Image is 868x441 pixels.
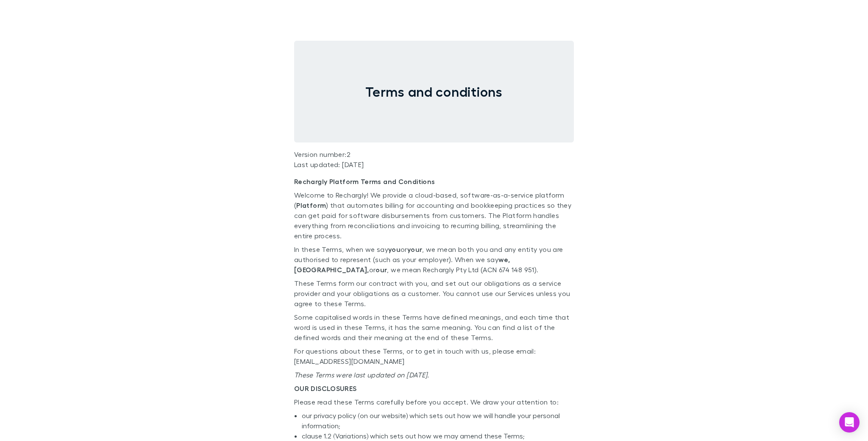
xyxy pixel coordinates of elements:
strong: Rechargly Platform Terms and Conditions [294,177,435,186]
div: Open Intercom Messenger [839,412,860,433]
strong: OUR DISCLOSURES [294,384,357,393]
p: For questions about these Terms, or to get in touch with us, please email: [EMAIL_ADDRESS][DOMAIN... [294,346,574,366]
strong: you [388,245,401,254]
p: In these Terms, when we say or , we mean both you and any entity you are authorised to represent ... [294,244,574,275]
p: Some capitalised words in these Terms have defined meanings, and each time that word is used in t... [294,312,574,343]
strong: Platform [296,201,326,209]
li: our privacy policy (on our website) which sets out how we will handle your personal information; [302,410,574,431]
p: Welcome to Rechargly! We provide a cloud-based, software-as-a-service platform ( ) that automates... [294,190,574,241]
li: clause 1.2 (Variations) which sets out how we may amend these Terms; [302,431,574,441]
p: Last updated: [DATE] [294,159,574,170]
p: Please read these Terms carefully before you accept. We draw your attention to: [294,397,574,407]
em: These Terms were last updated on [DATE]. [294,371,429,379]
strong: your [407,245,422,254]
strong: our [376,265,387,274]
p: Version number: 2 [294,149,574,159]
h1: Terms and conditions [294,84,574,100]
p: These Terms form our contract with you, and set out our obligations as a service provider and you... [294,278,574,309]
